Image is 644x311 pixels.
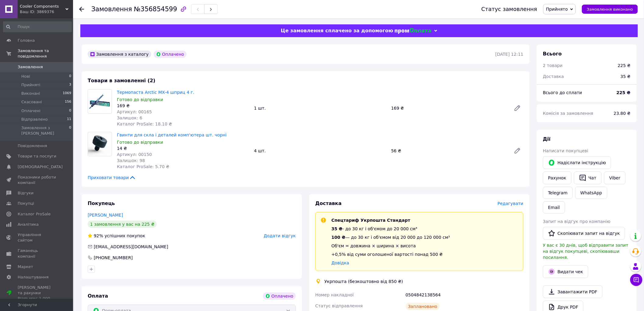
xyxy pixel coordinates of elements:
[69,125,71,136] span: 0
[117,133,227,137] a: Гвинти для скла і деталей комп'ютера шт. чорні
[117,158,145,163] span: Залишок: 98
[117,97,163,102] span: Готово до відправки
[617,90,631,95] b: 225 ₴
[88,200,115,206] span: Покупець
[543,156,611,169] button: Надіслати інструкцію
[18,264,33,270] span: Маркет
[614,111,631,116] span: 23.80 ₴
[117,90,194,95] a: Термопаста Arctic MX-4 шприц 4 г.
[79,6,84,12] div: Повернутися назад
[18,164,63,170] span: [DEMOGRAPHIC_DATA]
[543,148,588,153] span: Написати покупцеві
[264,233,296,238] span: Додати відгук
[117,152,152,157] span: Артикул: 00150
[88,213,123,217] a: [PERSON_NAME]
[543,187,573,199] a: Telegram
[574,171,602,184] button: Чат
[20,4,65,9] span: Cooler Components
[117,103,249,109] div: 169 ₴
[21,91,40,96] span: Виконані
[511,102,523,114] a: Редагувати
[543,51,562,57] span: Всього
[18,211,51,217] span: Каталог ProSale
[543,74,564,79] span: Доставка
[18,222,39,227] span: Аналітика
[252,104,389,112] div: 1 шт.
[630,274,642,286] button: Чат з покупцем
[134,5,177,13] span: №356854599
[18,190,33,196] span: Відгуки
[481,6,537,12] div: Статус замовлення
[18,48,73,59] span: Замовлення та повідомлення
[63,91,71,96] span: 1069
[91,5,132,13] span: Замовлення
[511,145,523,157] a: Редагувати
[281,28,393,34] span: Це замовлення сплачено за допомогою
[406,303,440,310] div: Заплановано
[587,7,633,12] span: Замовлення виконано
[18,274,49,280] span: Налаштування
[331,251,450,257] div: +0,5% від суми оголошеної вартості понад 500 ₴
[18,175,56,186] span: Показники роботи компанії
[546,7,568,12] span: Прийнято
[331,218,410,223] span: Спецтариф Укрпошта Стандарт
[18,201,34,206] span: Покупці
[117,109,152,114] span: Артикул: 00165
[263,292,296,300] div: Оплачено
[331,234,450,240] div: — до 30 кг і об'ємом від 20 000 до 120 000 см³
[21,125,69,136] span: Замовлення з [PERSON_NAME]
[67,117,71,122] span: 11
[543,63,563,68] span: 2 товари
[582,5,638,14] button: Замовлення виконано
[618,62,631,69] div: 225 ₴
[88,132,112,156] img: Гвинти для скла і деталей комп'ютера шт. чорні
[21,108,40,114] span: Оплачені
[88,233,145,239] div: успішних покупок
[94,233,103,238] span: 92%
[315,200,342,206] span: Доставка
[495,52,523,57] time: [DATE] 12:11
[21,74,30,79] span: Нові
[154,51,187,58] div: Оплачено
[315,303,363,308] span: Статус відправлення
[117,115,142,120] span: Залишок: 6
[543,285,603,298] a: Завантажити PDF
[389,147,509,155] div: 56 ₴
[404,289,525,300] div: 0504842138564
[88,293,108,299] span: Оплата
[20,9,73,15] div: Ваш ID: 3869376
[18,296,56,301] div: Prom мікс 1 000
[331,235,345,240] span: 100 ₴
[543,243,628,260] span: У вас є 30 днів, щоб відправити запит на відгук покупцеві, скопіювавши посилання.
[69,74,71,79] span: 0
[18,143,47,149] span: Повідомлення
[18,64,43,70] span: Замовлення
[389,104,509,112] div: 169 ₴
[617,70,634,83] div: 35 ₴
[117,122,172,126] span: Каталог ProSale: 18.10 ₴
[69,82,71,88] span: 3
[543,136,551,142] span: Дії
[543,201,565,214] button: Email
[88,175,136,181] span: Приховати товари
[331,226,450,232] div: - до 30 кг і об'ємом до 20 000 см³
[323,278,404,284] div: Укрпошта (безкоштовно від 850 ₴)
[89,90,111,113] img: Термопаста Arctic MX-4 шприц 4 г.
[18,248,56,259] span: Гаманець компанії
[575,187,607,199] a: WhatsApp
[331,260,349,265] a: Довідка
[88,78,156,83] span: Товари в замовленні (2)
[315,292,354,297] span: Номер накладної
[18,232,56,243] span: Управління сайтом
[18,154,56,159] span: Товари та послуги
[21,117,48,122] span: Відправлено
[65,99,71,105] span: 156
[331,226,342,231] span: 35 ₴
[18,285,56,302] span: [PERSON_NAME] та рахунки
[252,147,389,155] div: 4 шт.
[3,21,72,32] input: Пошук
[21,82,40,88] span: Прийняті
[604,171,625,184] a: Viber
[88,221,157,228] div: 1 замовлення у вас на 225 ₴
[94,244,168,249] span: [EMAIL_ADDRESS][DOMAIN_NAME]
